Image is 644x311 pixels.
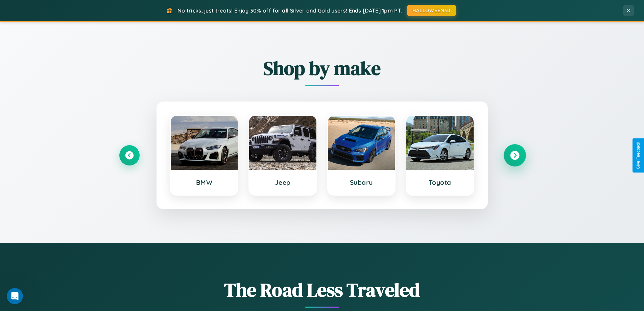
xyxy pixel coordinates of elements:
span: No tricks, just treats! Enjoy 30% off for all Silver and Gold users! Ends [DATE] 1pm PT. [177,7,402,14]
h3: BMW [177,178,231,186]
h3: Jeep [256,178,310,186]
h3: Toyota [413,178,467,186]
iframe: Intercom live chat [7,288,23,304]
button: HALLOWEEN30 [407,5,456,16]
h1: The Road Less Traveled [119,277,525,303]
div: Give Feedback [636,142,641,169]
h3: Subaru [335,178,388,186]
h2: Shop by make [119,55,525,81]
